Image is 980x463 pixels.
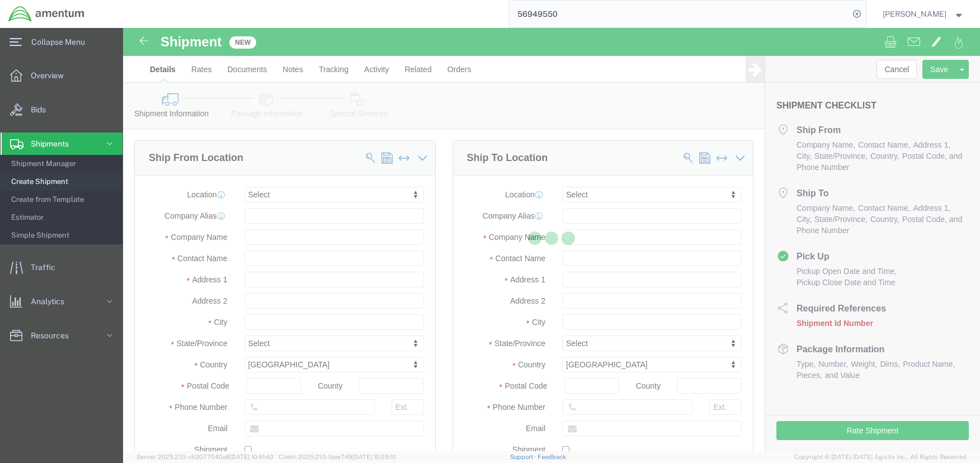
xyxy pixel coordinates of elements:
[11,171,115,193] span: Create Shipment
[1,133,123,155] a: Shipments
[31,324,77,347] span: Resources
[11,206,115,229] span: Estimator
[1,256,123,278] a: Traffic
[509,1,849,27] input: Search for shipment number, reference number
[510,453,538,460] a: Support
[882,7,965,21] button: [PERSON_NAME]
[136,453,274,460] span: Server: 2025.21.0-c63077040a8
[31,133,77,155] span: Shipments
[31,98,54,121] span: Bids
[883,8,946,20] span: Patrick Fitts
[1,290,123,313] a: Analytics
[8,6,85,22] img: logo
[352,453,396,460] span: [DATE] 10:25:10
[31,290,72,313] span: Analytics
[538,453,566,460] a: Feedback
[1,64,123,87] a: Overview
[31,64,72,87] span: Overview
[230,453,274,460] span: [DATE] 10:41:40
[31,31,93,53] span: Collapse Menu
[11,153,115,175] span: Shipment Manager
[31,256,63,278] span: Traffic
[1,324,123,347] a: Resources
[11,224,115,247] span: Simple Shipment
[11,188,115,211] span: Create from Template
[1,98,123,121] a: Bids
[279,453,396,460] span: Client: 2025.21.0-faee749
[794,452,967,462] span: Copyright © [DATE]-[DATE] Agistix Inc., All Rights Reserved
